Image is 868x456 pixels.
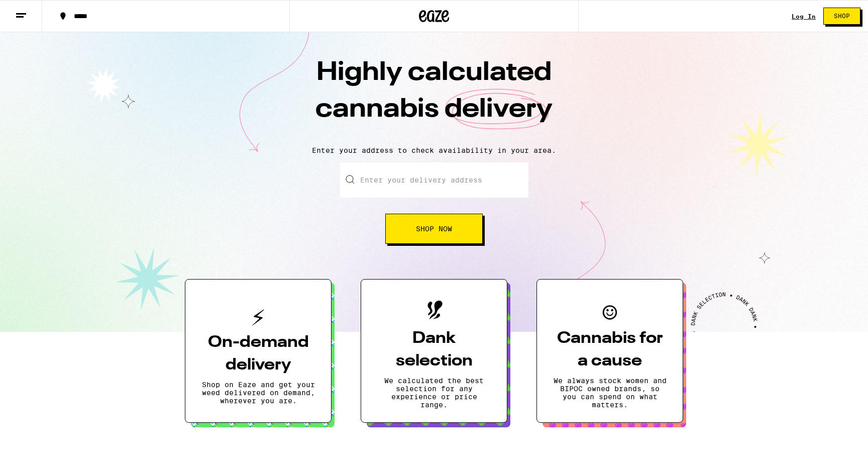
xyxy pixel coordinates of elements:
[823,8,860,25] button: Shop
[553,377,667,409] p: We always stock women and BIPOC owned brands, so you can spend on what matters.
[553,327,667,373] h3: Cannabis for a cause
[416,225,452,232] span: Shop Now
[340,162,528,198] input: Enter your delivery address
[385,214,483,244] button: Shop Now
[377,377,491,409] p: We calculated the best selection for any experience or price range.
[185,279,332,423] button: On-demand deliveryShop on Eaze and get your weed delivered on demand, wherever you are.
[361,279,507,423] button: Dank selectionWe calculated the best selection for any experience or price range.
[201,381,315,405] p: Shop on Eaze and get your weed delivered on demand, wherever you are.
[377,327,491,373] h3: Dank selection
[536,279,683,423] button: Cannabis for a causeWe always stock women and BIPOC owned brands, so you can spend on what matters.
[792,13,816,20] a: Log In
[10,146,858,154] p: Enter your address to check availability in your area.
[258,55,610,138] h1: Highly calculated cannabis delivery
[816,8,868,25] a: Shop
[201,331,315,377] h3: On-demand delivery
[834,13,850,19] span: Shop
